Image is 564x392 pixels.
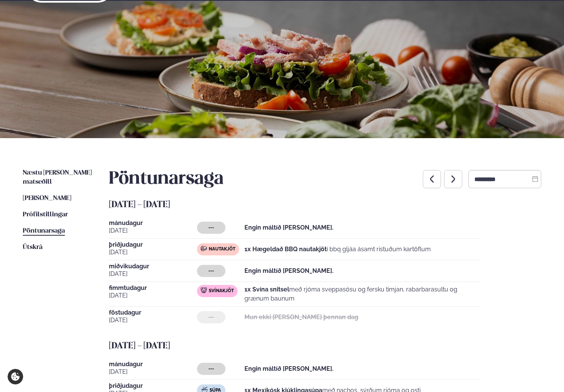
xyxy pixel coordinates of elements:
[244,286,289,293] strong: 1x Svína snitsel
[244,313,358,321] strong: Mun ekki [PERSON_NAME] þennan dag
[109,226,197,235] span: [DATE]
[23,170,92,185] span: Næstu [PERSON_NAME] matseðill
[209,288,234,294] span: Svínakjöt
[244,285,481,303] p: með rjóma sveppasósu og fersku timjan, rabarbarasultu og grænum baunum
[109,269,197,279] span: [DATE]
[109,285,197,291] span: fimmtudagur
[23,211,68,218] span: Prófílstillingar
[8,369,23,384] a: Cookie settings
[109,199,541,211] h5: [DATE] - [DATE]
[201,246,207,252] img: beef.svg
[23,195,71,202] span: [PERSON_NAME]
[109,310,197,316] span: föstudagur
[201,287,207,293] img: pork.svg
[109,220,197,226] span: mánudagur
[109,316,197,325] span: [DATE]
[23,227,65,236] a: Pöntunarsaga
[109,340,541,352] h5: [DATE] - [DATE]
[209,246,235,252] span: Nautakjöt
[109,242,197,248] span: þriðjudagur
[23,244,43,250] span: Útskrá
[208,314,214,320] span: ---
[109,383,197,389] span: þriðjudagur
[109,367,197,376] span: [DATE]
[109,291,197,300] span: [DATE]
[109,168,224,190] h2: Pöntunarsaga
[208,225,214,231] span: ---
[208,366,214,372] span: ---
[208,268,214,274] span: ---
[244,267,334,274] strong: Engin máltíð [PERSON_NAME].
[23,210,68,219] a: Prófílstillingar
[23,228,65,234] span: Pöntunarsaga
[244,365,334,372] strong: Engin máltíð [PERSON_NAME].
[109,263,197,269] span: miðvikudagur
[23,194,71,203] a: [PERSON_NAME]
[244,246,327,253] strong: 1x Hægeldað BBQ nautakjöt
[23,243,43,252] a: Útskrá
[23,168,94,187] a: Næstu [PERSON_NAME] matseðill
[244,245,431,254] p: í bbq gljáa ásamt ristuðum kartöflum
[244,224,334,231] strong: Engin máltíð [PERSON_NAME].
[109,361,197,367] span: mánudagur
[109,248,197,257] span: [DATE]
